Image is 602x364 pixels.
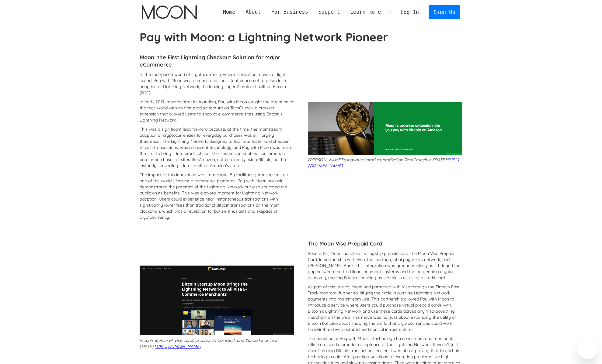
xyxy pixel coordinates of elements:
a: home [142,5,197,19]
h4: The Moon Visa Prepaid Card [308,240,462,247]
div: Support [313,8,345,16]
iframe: Кнопка запуска окна обмена сообщениями [578,340,597,359]
div: Learn more [350,8,381,16]
div: Learn more [345,8,386,16]
p: Soon after, Moon launched its flagship prepaid card: the Moon Visa Prepaid Card, in partnership w... [308,250,462,281]
p: In the fast-paced world of cryptocurrency, where innovation moves at light speed, Pay with Moon w... [140,71,294,96]
img: Moon Logo [142,5,197,19]
h1: Pay with Moon: a Lightning Network Pioneer [140,30,462,44]
p: Moon's launch of Visa cards profiled on CoinDesk and Yahoo Finance in [DATE]: [140,337,294,349]
a: [URL][DOMAIN_NAME] [308,157,459,169]
p: As part of this launch, Moon had partnered with Visa through the Fintech Fast Track program, furt... [308,284,462,332]
a: Sign Up [429,5,460,19]
a: Home [218,8,240,16]
p: This was a significant leap forward because, at the time, the mainstream adoption of cryptocurren... [140,126,294,169]
a: Log In [395,5,424,19]
p: [PERSON_NAME]'s inaugural product profiled on TechCrunch in [DATE]: [308,157,462,169]
a: [URL][DOMAIN_NAME] [155,344,201,349]
h4: Moon: the First Lightning Checkout Solution for Major eCommerce [140,54,294,68]
div: Support [318,8,340,16]
p: The impact of this innovation was immediate. By facilitating transactions on one of the world's l... [140,172,294,220]
div: About [240,8,266,16]
p: In early 2019, months after its founding, Pay with Moon caught the attention of the tech world wi... [140,99,294,123]
div: For Business [266,8,313,16]
div: For Business [271,8,308,16]
div: About [245,8,261,16]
